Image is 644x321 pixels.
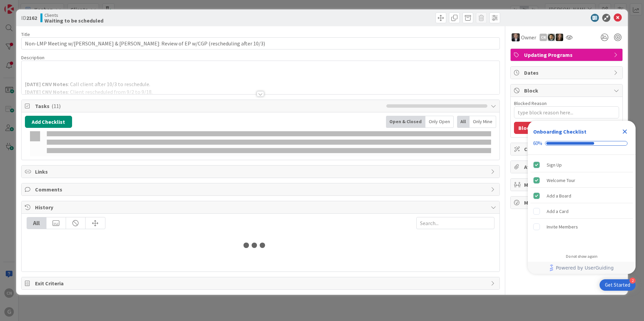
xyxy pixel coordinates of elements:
span: Description [21,55,44,61]
div: Invite Members [547,223,578,231]
div: Welcome Tour [547,176,575,184]
span: Dates [524,69,610,77]
span: ( 11 ) [52,103,61,109]
div: Footer [528,262,636,274]
div: Get Started [605,282,630,288]
label: Title [21,31,30,37]
div: Checklist Container [528,121,636,274]
span: Updating Programs [524,51,610,59]
div: 60% [533,140,542,146]
span: Custom Fields [524,145,610,153]
span: Exit Criteria [35,279,487,287]
span: Tasks [35,102,383,110]
span: Powered by UserGuiding [556,264,614,272]
button: Add Checklist [25,116,72,128]
div: CN [540,34,547,41]
img: CG [548,34,555,41]
span: Block [524,86,610,95]
div: All [457,116,470,128]
span: Attachments [524,163,610,171]
span: History [35,203,487,211]
div: Checklist items [528,155,636,249]
div: Onboarding Checklist [533,128,586,136]
button: Block [514,122,537,134]
div: Only Open [425,116,454,128]
div: Welcome Tour is complete. [530,173,633,188]
div: Open Get Started checklist, remaining modules: 2 [600,279,636,291]
b: 2162 [26,14,37,21]
img: SB [556,34,563,41]
span: Owner [521,33,536,41]
div: Only Mine [470,116,496,128]
div: 2 [630,278,636,284]
div: Do not show again [566,254,598,259]
div: Invite Members is incomplete. [530,219,633,234]
div: Add a Card [547,207,569,215]
div: Sign Up [547,161,562,169]
div: Add a Card is incomplete. [530,204,633,219]
a: Powered by UserGuiding [531,262,632,274]
input: type card name here... [21,37,500,49]
label: Blocked Reason [514,100,547,106]
span: Mirrors [524,181,610,189]
span: Metrics [524,199,610,207]
input: Search... [416,217,494,229]
img: BG [512,33,520,41]
span: ID [21,14,37,22]
div: Close Checklist [619,126,630,137]
div: All [27,217,46,229]
div: Add a Board [547,192,571,200]
div: Checklist progress: 60% [533,140,630,146]
span: Links [35,168,487,176]
span: Clients [44,12,103,18]
div: Open & Closed [386,116,425,128]
span: Comments [35,185,487,193]
div: Add a Board is complete. [530,188,633,203]
b: Waiting to be scheduled [44,18,103,23]
div: Sign Up is complete. [530,157,633,172]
